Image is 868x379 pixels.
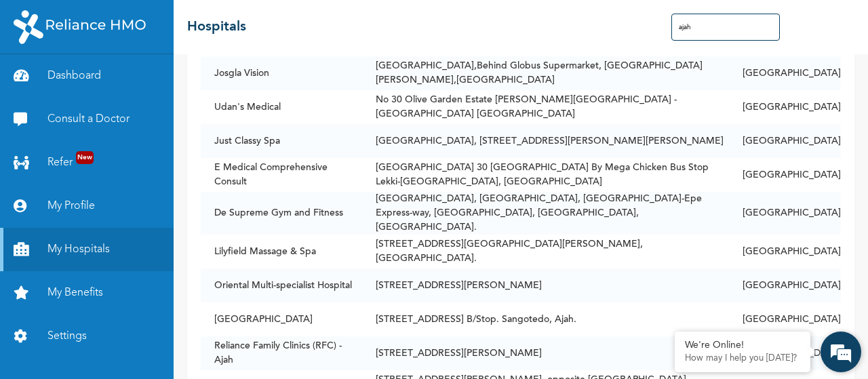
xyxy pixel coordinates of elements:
[201,90,362,124] td: Udan's Medical
[25,68,55,102] img: d_794563401_company_1708531726252_794563401
[79,117,187,254] span: We're online!
[729,268,841,302] td: [GEOGRAPHIC_DATA]
[362,235,729,268] td: [STREET_ADDRESS][GEOGRAPHIC_DATA][PERSON_NAME], [GEOGRAPHIC_DATA].
[729,124,841,158] td: [GEOGRAPHIC_DATA]
[362,302,729,336] td: [STREET_ADDRESS] B/Stop. Sangotedo, Ajah.
[729,192,841,235] td: [GEOGRAPHIC_DATA]
[729,235,841,268] td: [GEOGRAPHIC_DATA]
[201,235,362,268] td: Lilyfield Massage & Spa
[76,151,94,164] span: New
[201,56,362,90] td: Josgla Vision
[362,158,729,192] td: [GEOGRAPHIC_DATA] 30 [GEOGRAPHIC_DATA] By Mega Chicken Bus Stop Lekki-[GEOGRAPHIC_DATA], [GEOGRAP...
[729,56,841,90] td: [GEOGRAPHIC_DATA]
[201,336,362,370] td: Reliance Family Clinics (RFC) - Ajah
[133,311,259,353] div: FAQs
[671,14,780,41] input: Search Hospitals...
[201,124,362,158] td: Just Classy Spa
[729,302,841,336] td: [GEOGRAPHIC_DATA]
[201,302,362,336] td: [GEOGRAPHIC_DATA]
[729,158,841,192] td: [GEOGRAPHIC_DATA]
[362,56,729,90] td: [GEOGRAPHIC_DATA],Behind Globus Supermarket, [GEOGRAPHIC_DATA][PERSON_NAME],[GEOGRAPHIC_DATA]
[7,264,258,311] textarea: Type your message and hit 'Enter'
[222,7,255,39] div: Minimize live chat window
[362,192,729,235] td: [GEOGRAPHIC_DATA], [GEOGRAPHIC_DATA], [GEOGRAPHIC_DATA]-Epe Express-way, [GEOGRAPHIC_DATA], [GEOG...
[362,268,729,302] td: [STREET_ADDRESS][PERSON_NAME]
[7,335,133,344] span: Conversation
[685,340,800,351] div: We're Online!
[362,124,729,158] td: [GEOGRAPHIC_DATA], [STREET_ADDRESS][PERSON_NAME][PERSON_NAME]
[71,76,228,94] div: Chat with us now
[362,336,729,370] td: [STREET_ADDRESS][PERSON_NAME]
[685,353,800,364] p: How may I help you today?
[14,10,146,44] img: RelianceHMO's Logo
[729,90,841,124] td: [GEOGRAPHIC_DATA]
[362,90,729,124] td: No 30 Olive Garden Estate [PERSON_NAME][GEOGRAPHIC_DATA] - [GEOGRAPHIC_DATA] [GEOGRAPHIC_DATA]
[201,192,362,235] td: De Supreme Gym and Fitness
[201,268,362,302] td: Oriental Multi-specialist Hospital
[201,158,362,192] td: E Medical Comprehensive Consult
[187,17,246,37] h2: Hospitals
